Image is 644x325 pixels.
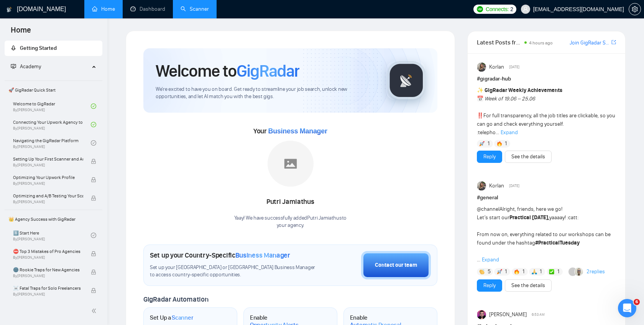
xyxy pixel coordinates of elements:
span: Korlan [489,63,504,71]
span: lock [91,251,96,256]
a: homeHome [92,6,115,12]
span: Optimizing and A/B Testing Your Scanner for Better Results [13,192,83,200]
span: ✨ [477,87,483,94]
a: See the details [511,153,545,161]
a: See the details [511,281,545,290]
span: 2 [510,5,513,13]
em: Week of 19.06 – 25.06 [485,95,535,102]
button: setting [629,3,641,15]
a: Welcome to GigRadarBy[PERSON_NAME] [13,98,91,115]
img: 🙏 [532,269,537,274]
span: check-circle [91,103,96,109]
span: 1 [505,268,507,276]
a: Navigating the GigRadar PlatformBy[PERSON_NAME] [13,135,91,151]
span: GigRadar [237,61,299,81]
h1: Set up your Country-Specific [150,251,290,259]
img: 🚀 [497,269,502,274]
span: 📅 [477,95,483,102]
a: setting [629,6,641,12]
span: 🌚 Rookie Traps for New Agencies [13,266,83,274]
span: lock [91,269,96,275]
span: Business Manager [235,251,290,259]
div: Contact our team [375,261,417,269]
span: Expand [501,129,518,136]
strong: GigRadar Weekly Achievements [485,87,562,94]
div: Yaay! We have successfully added Putri Jamiathus to [234,215,347,229]
span: [PERSON_NAME] [489,310,527,319]
img: 🔥 [497,141,502,146]
h1: # gigradar-hub [477,75,616,83]
span: lock [91,288,96,293]
span: By [PERSON_NAME] [13,274,83,278]
img: logo [7,3,12,16]
span: By [PERSON_NAME] [13,181,83,186]
button: Reply [477,279,502,292]
button: See the details [505,279,552,292]
img: Rodrigo Nask [477,310,486,319]
span: Your [253,127,327,135]
span: By [PERSON_NAME] [13,255,83,260]
span: We're excited to have you on board. Get ready to streamline your job search, unlock new opportuni... [156,86,375,100]
span: double-left [91,307,99,315]
span: rocket [11,45,16,51]
span: setting [629,6,641,12]
span: 1 [557,268,559,276]
h1: # general [477,194,616,202]
strong: #PracticalTuesday [535,240,580,246]
span: [DATE] [509,182,519,189]
span: ☠️ Fatal Traps for Solo Freelancers [13,284,83,292]
button: Contact our team [361,251,431,279]
span: 1 [488,140,490,148]
a: Reply [483,281,496,290]
span: For full transparency, all the job titles are clickable, so you can go and check everything yours... [477,87,615,136]
span: 1 [522,268,524,276]
img: gigradar-logo.png [387,61,426,100]
span: lock [91,195,96,201]
span: 4 hours ago [529,40,553,46]
span: Academy [20,63,41,70]
span: user [523,7,528,12]
a: 2replies [586,268,605,276]
span: GigRadar Automation [143,295,208,304]
span: 🚀 GigRadar Quick Start [5,82,102,98]
li: Getting Started [5,41,102,56]
img: 👏 [479,269,485,274]
a: Reply [483,153,496,161]
span: Korlan [489,182,504,190]
span: By [PERSON_NAME] [13,292,83,297]
span: lock [91,177,96,182]
a: searchScanner [181,6,209,12]
a: 1️⃣ Start HereBy[PERSON_NAME] [13,227,91,244]
a: export [611,39,616,46]
img: upwork-logo.png [477,6,483,12]
span: Scanner [172,314,193,322]
span: lock [91,159,96,164]
span: 1 [505,140,507,148]
img: Korlan [477,62,486,72]
span: ⛔ Top 3 Mistakes of Pro Agencies [13,248,83,255]
div: Putri Jamiathus [234,195,347,208]
button: See the details [505,151,552,163]
span: Getting Started [20,45,57,51]
span: By [PERSON_NAME] [13,200,83,204]
span: ‼️ [477,112,483,119]
span: check-circle [91,122,96,127]
span: 6 [634,299,640,305]
img: placeholder.png [268,141,314,187]
span: Latest Posts from the GigRadar Community [477,38,522,47]
a: Join GigRadar Slack Community [570,39,610,47]
span: check-circle [91,140,96,146]
a: dashboardDashboard [130,6,165,12]
span: 5 [488,268,491,276]
p: your agency . [234,222,347,229]
span: Optimizing Your Upwork Profile [13,174,83,181]
img: ✅ [549,269,554,274]
span: 1 [540,268,542,276]
span: Setting Up Your First Scanner and Auto-Bidder [13,155,83,163]
span: By [PERSON_NAME] [13,163,83,167]
span: Business Manager [268,127,327,135]
img: Uzo Okafor [575,268,583,276]
span: Home [5,25,37,41]
span: Connects: [486,5,509,13]
h1: Set Up a [150,314,193,322]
